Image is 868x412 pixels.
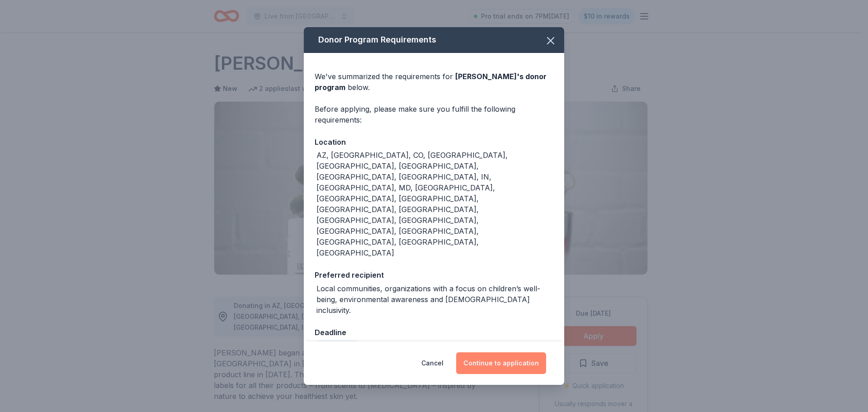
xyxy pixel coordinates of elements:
button: Continue to application [456,352,546,374]
div: Local communities, organizations with a focus on children’s well-being, environmental awareness a... [316,283,553,316]
div: Donor Program Requirements [304,27,564,53]
div: We've summarized the requirements for below. [315,71,553,93]
div: Deadline [315,327,553,338]
div: Preferred recipient [315,269,553,281]
div: Before applying, please make sure you fulfill the following requirements: [315,104,553,125]
div: Location [315,136,553,148]
div: Due [DATE] [316,340,359,353]
button: Cancel [421,352,443,374]
div: AZ, [GEOGRAPHIC_DATA], CO, [GEOGRAPHIC_DATA], [GEOGRAPHIC_DATA], [GEOGRAPHIC_DATA], [GEOGRAPHIC_D... [316,150,553,258]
